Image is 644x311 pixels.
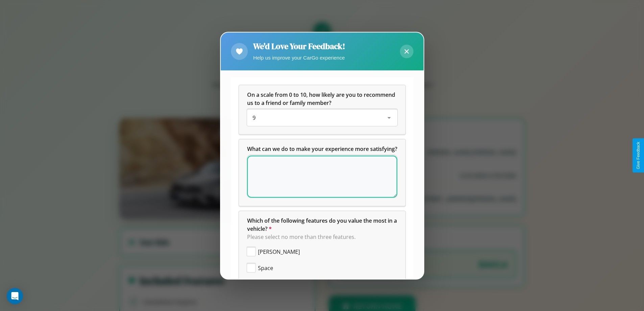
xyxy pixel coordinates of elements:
span: Which of the following features do you value the most in a vehicle? [247,217,398,232]
span: What can we do to make your experience more satisfying? [247,145,397,153]
span: Please select no more than three features. [247,233,356,241]
div: On a scale from 0 to 10, how likely are you to recommend us to a friend or family member? [247,110,397,126]
div: On a scale from 0 to 10, how likely are you to recommend us to a friend or family member? [239,85,405,134]
span: Space [258,264,273,272]
p: Help us improve your CarGo experience [253,53,345,62]
span: [PERSON_NAME] [258,248,300,256]
span: On a scale from 0 to 10, how likely are you to recommend us to a friend or family member? [247,91,397,107]
h2: We'd Love Your Feedback! [253,41,345,52]
span: 9 [253,114,256,121]
div: Open Intercom Messenger [7,288,23,304]
h5: On a scale from 0 to 10, how likely are you to recommend us to a friend or family member? [247,91,397,107]
div: Give Feedback [636,142,641,169]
